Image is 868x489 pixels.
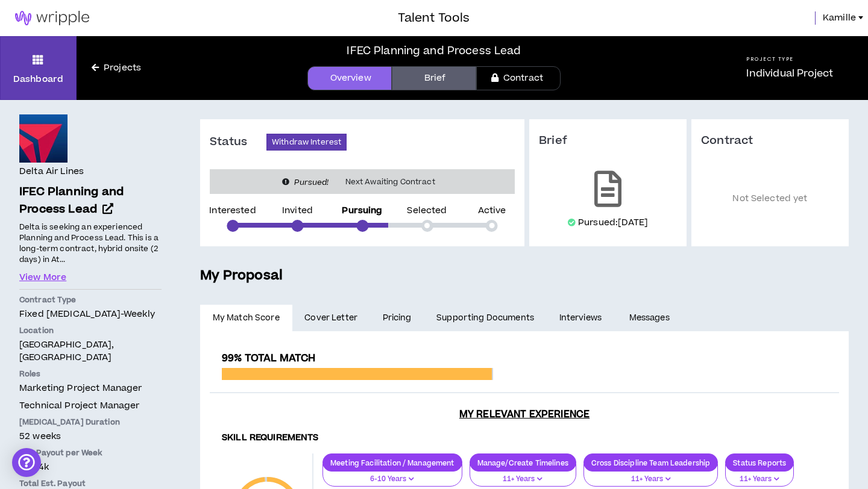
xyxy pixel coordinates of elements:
a: Overview [307,66,392,90]
p: [GEOGRAPHIC_DATA], [GEOGRAPHIC_DATA] [19,338,162,364]
a: Contract [476,66,561,90]
span: Next Awaiting Contract [338,176,442,188]
button: 11+ Years [583,464,718,487]
h4: Skill Requirements [222,432,827,444]
span: Fixed [MEDICAL_DATA] - weekly [19,308,155,320]
button: 11+ Years [470,464,576,487]
p: Est. Payout per Week [19,447,162,458]
span: Technical Project Manager [19,399,140,412]
p: 11+ Years [591,474,710,485]
p: [MEDICAL_DATA] Duration [19,417,162,428]
p: Cross Discipline Team Leadership [584,458,717,467]
a: Supporting Documents [424,305,546,331]
i: Pursued! [294,177,329,188]
a: Pricing [370,305,424,331]
a: IFEC Planning and Process Lead [19,184,162,219]
p: Interested [209,207,256,215]
p: $2.44k [19,461,162,473]
p: Dashboard [13,73,63,86]
span: 99% Total Match [222,351,315,366]
p: Active [478,207,506,215]
a: Projects [77,61,156,75]
p: Roles [19,369,162,379]
p: Status Reports [726,458,793,467]
span: Cover Letter [304,311,357,325]
p: Individual Project [746,66,833,81]
div: Open Intercom Messenger [12,448,41,477]
a: Interviews [547,305,617,331]
p: 11+ Years [733,474,786,485]
h3: Talent Tools [398,9,470,27]
div: IFEC Planning and Process Lead [347,43,521,59]
p: Contract Type [19,294,162,305]
h3: Brief [539,134,677,148]
p: Total Est. Payout [19,478,162,489]
p: Meeting Facilitation / Management [323,458,462,467]
p: Manage/Create Timelines [470,458,576,467]
h4: Delta Air Lines [19,165,84,178]
h5: My Proposal [200,266,849,286]
button: Withdraw Interest [266,134,347,151]
p: 6-10 Years [330,474,454,485]
h3: My Relevant Experience [210,408,839,420]
h5: Project Type [746,55,833,63]
a: Messages [617,305,685,331]
a: Brief [392,66,476,90]
h3: Contract [701,134,839,148]
span: Marketing Project Manager [19,382,142,394]
span: Kamille [823,11,856,25]
h3: Status [210,135,266,149]
p: 52 weeks [19,430,162,443]
p: Pursued: [DATE] [578,217,648,229]
button: 11+ Years [725,464,794,487]
button: View More [19,271,66,284]
p: Invited [282,207,313,215]
p: Delta is seeking an experienced Planning and Process Lead. This is a long-term contract, hybrid o... [19,220,162,266]
button: 6-10 Years [322,464,462,487]
span: IFEC Planning and Process Lead [19,184,124,217]
p: Location [19,325,162,336]
a: My Match Score [200,305,292,331]
p: Selected [407,207,447,215]
p: Pursuing [342,207,382,215]
p: 11+ Years [477,474,568,485]
p: Not Selected yet [701,166,839,232]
